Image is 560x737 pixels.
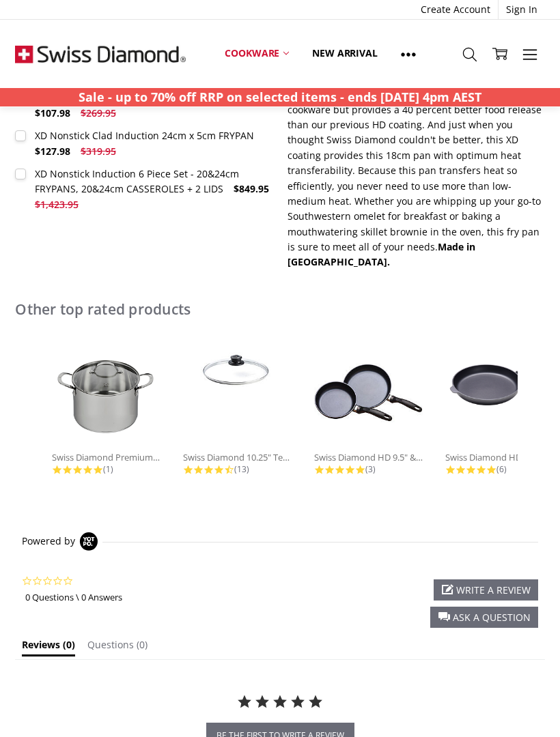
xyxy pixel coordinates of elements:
div: Swiss Diamond HD 9.5" & 11"... [314,451,423,463]
a: Swiss Diamond Premium Steel DLX 7.6... [52,338,161,463]
span: $127.98 [35,145,70,158]
div: 6 Total Reviews [445,463,555,475]
h2: Other top rated products [15,303,544,315]
a: 0 Questions \ 0 Answers [25,591,122,603]
img: Free Shipping On Every Order [15,20,186,88]
span: (0) [63,638,75,651]
a: Swiss Diamond HD 12.5" Nonstick Fry... [445,338,555,463]
div: Swiss Diamond 10.25" Tempered Glass... [183,451,292,463]
span: (0) [137,638,148,651]
span: $107.98 [35,106,70,119]
span: $269.95 [81,106,116,119]
a: Cookware [213,38,300,68]
div: 3 Total Reviews [314,463,423,475]
div: XD Nonstick Clad Induction 24cm x 5cm FRYPAN [35,129,254,142]
div: ask a question [430,607,538,628]
div: 13 Total Reviews [183,463,292,475]
a: New arrival [300,38,389,68]
span: ask a question [453,611,531,624]
span: Reviews [22,638,60,651]
div: write a review [434,579,538,601]
span: $1,423.95 [35,198,79,211]
div: Swiss Diamond Premium Steel DLX 7.6... [52,451,161,463]
div: 1 Total Reviews [52,463,161,475]
strong: Sale - up to 70% off RRP on selected items - ends [DATE] 4pm AEST [79,89,481,105]
span: $319.95 [81,145,116,158]
a: Swiss Diamond 10.25" Tempered Glass... [183,338,292,463]
span: Questions [87,638,134,651]
p: The new XD coating provides years of quality, trouble-free cooking. Not only are there 20 percent... [288,10,544,270]
span: write a review [456,583,531,596]
div: XD Nonstick Induction 6 Piece Set - 20&24cm FRYPANS, 20&24cm CASSEROLES + 2 LIDS [35,167,239,195]
span: Powered by [22,535,75,547]
a: Show All [389,38,428,69]
a: Swiss Diamond HD 9.5" & 11"... [314,338,423,463]
span: $849.95 [234,182,269,195]
div: Swiss Diamond HD 12.5" Nonstick Fry... [445,451,555,463]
